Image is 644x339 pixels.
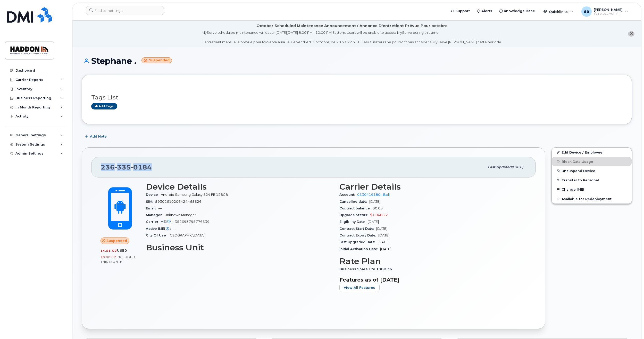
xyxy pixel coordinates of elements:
span: — [158,206,162,210]
button: Available for Redeployment [552,194,632,204]
span: $1,048.22 [370,213,388,217]
span: Android Samsung Galaxy S24 FE 128GB [161,193,228,197]
button: close notification [628,31,634,37]
button: Add Note [82,132,111,141]
span: 14.51 GB [101,249,117,252]
button: Transfer to Personal [552,175,632,185]
h3: Carrier Details [339,182,527,191]
span: SIM [146,200,155,204]
span: 335 [115,163,131,171]
span: City Of Use [146,233,169,237]
button: View All Features [339,283,380,292]
span: [DATE] [380,247,391,251]
span: included this month [101,255,135,264]
h3: Tags List [91,94,622,101]
span: Add Note [90,134,107,139]
h3: Rate Plan [339,257,527,266]
span: [DATE] [376,227,387,231]
span: Unknown Manager [165,213,196,217]
button: Unsuspend Device [552,166,632,175]
a: Edit Device / Employee [552,148,632,157]
span: 236 [101,163,152,171]
a: Add tags [91,103,117,109]
span: — [173,227,177,231]
span: Account [339,193,357,197]
span: Initial Activation Date [339,247,380,251]
h3: Features as of [DATE] [339,277,527,283]
span: Contract Expiry Date [339,233,378,237]
h3: Device Details [146,182,333,191]
span: [DATE] [378,240,389,244]
span: Eligibility Date [339,220,368,224]
div: MyServe scheduled maintenance will occur [DATE][DATE] 8:00 PM - 10:00 PM Eastern. Users will be u... [202,30,502,45]
span: Device [146,193,161,197]
small: Suspended [141,57,172,63]
div: October Scheduled Maintenance Announcement / Annonce D'entretient Prévue Pour octobre [256,23,448,29]
span: 0184 [131,163,152,171]
span: Email [146,206,158,210]
span: [GEOGRAPHIC_DATA] [169,233,205,237]
span: Carrier IMEI [146,220,175,224]
span: 10.00 GB [101,255,116,259]
span: Cancelled date [339,200,369,204]
span: Contract balance [339,206,373,210]
span: Available for Redeployment [562,197,612,201]
span: 89302610206424468626 [155,200,202,204]
span: used [117,249,127,252]
span: [DATE] [368,220,379,224]
span: [DATE] [512,165,523,169]
span: Manager [146,213,165,217]
span: Unsuspend Device [562,169,595,173]
span: $0.00 [373,206,383,210]
span: View All Features [344,285,375,290]
h1: Stephane . [82,56,632,65]
a: 0530419180 - Bell [357,193,390,197]
span: [DATE] [369,200,380,204]
span: Business Share Lite 10GB 36 [339,267,395,271]
span: Active IMEI [146,227,173,231]
span: Suspended [106,238,127,243]
button: Change IMEI [552,185,632,194]
span: [DATE] [378,233,389,237]
span: 352693795776539 [175,220,210,224]
span: Last updated [488,165,512,169]
h3: Business Unit [146,243,333,252]
button: Block Data Usage [552,157,632,166]
span: Contract Start Date [339,227,376,231]
span: Last Upgraded Date [339,240,378,244]
span: Upgrade Status [339,213,370,217]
